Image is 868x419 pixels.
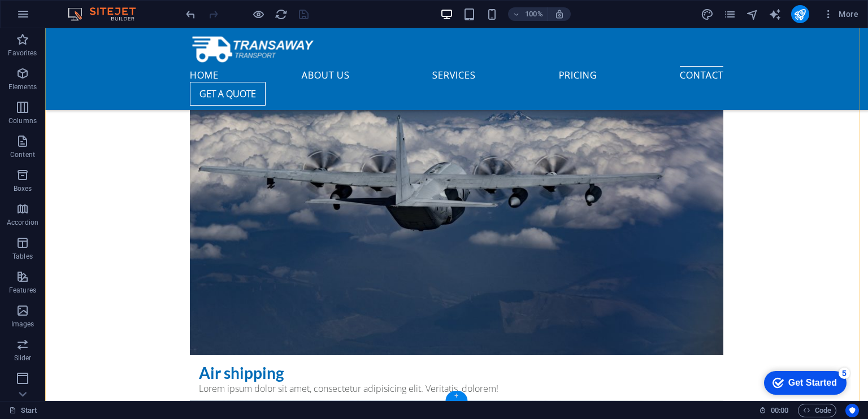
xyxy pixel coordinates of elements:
i: Publish [793,8,806,21]
i: AI Writer [769,8,782,21]
button: pages [723,7,737,21]
p: Features [9,286,36,295]
div: + [445,391,467,401]
button: text_generator [769,7,782,21]
p: Tables [12,252,33,261]
span: 00 00 [771,404,788,417]
div: 5 [81,2,92,14]
button: Usercentrics [845,404,859,417]
span: Code [803,404,831,417]
a: Click to cancel selection. Double-click to open Pages [9,404,37,417]
i: Pages (Ctrl+Alt+S) [723,8,736,21]
button: 100% [508,7,548,21]
button: reload [274,7,288,21]
button: undo [184,7,197,21]
i: Reload page [275,8,288,21]
button: Click here to leave preview mode and continue editing [251,7,265,21]
i: Navigator [746,8,759,21]
p: Boxes [14,184,32,193]
p: Images [11,320,34,329]
p: Columns [8,116,37,125]
button: design [701,7,714,21]
i: On resize automatically adjust zoom level to fit chosen device. [554,9,565,19]
button: publish [791,5,809,23]
button: More [818,5,863,23]
p: Elements [8,82,37,91]
p: Favorites [8,49,37,58]
p: Accordion [7,218,38,227]
span: More [823,8,858,20]
img: Editor Logo [65,7,150,21]
h6: Session time [759,404,789,417]
button: navigator [746,7,759,21]
div: Get Started [31,12,79,23]
button: Code [798,404,836,417]
i: Design (Ctrl+Alt+Y) [701,8,714,21]
h6: 100% [525,7,543,21]
span: : [779,406,780,414]
p: Content [10,150,35,159]
i: Undo: Enable multilanguage (Ctrl+Z) [184,8,197,21]
p: Slider [14,353,32,363]
div: Get Started 5 items remaining, 0% complete [6,6,89,29]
